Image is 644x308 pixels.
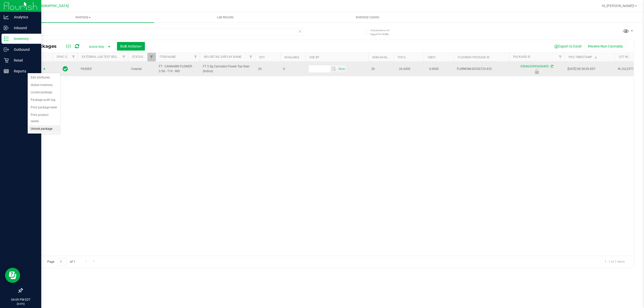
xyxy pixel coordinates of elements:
[28,81,60,89] li: Global inventory
[4,58,9,63] inline-svg: Retail
[58,258,67,266] input: 1
[458,56,490,59] a: Flourish Package ID
[372,56,395,59] a: Non-Available
[4,47,9,52] inline-svg: Outbound
[81,67,125,71] span: PASSED
[337,65,346,72] span: select
[568,67,595,71] span: [DATE] 08:38:00 EDT
[22,28,304,36] input: Search Package ID, Item Name, SKU, Lot or Part Number...
[349,15,386,20] span: Inventory Counts
[28,111,60,125] li: Print product labels
[204,55,242,59] a: Sku Retail Display Name
[28,125,60,133] li: Unlock package
[28,89,60,96] li: Locate package
[203,64,252,74] span: FT 3.5g Cannabis Flower Top Gear (Indica)
[619,55,637,59] a: Lot Number
[131,67,153,71] span: Created
[57,55,76,59] a: Sync Status
[120,53,128,61] a: Filter
[602,4,634,8] span: Hi, [PERSON_NAME]!
[191,53,200,61] a: Filter
[556,53,565,61] a: Filter
[330,65,337,72] span: select
[159,64,197,74] span: FT - CANNABIS FLOWER - 3.5G - T19 - IND
[298,28,302,35] span: Clear
[12,12,154,23] a: Inventory
[120,44,142,48] span: Bulk Actions
[5,268,20,283] iframe: Resource center
[12,15,154,20] span: Inventory
[600,258,629,266] span: 1 - 1 of 1 items
[41,66,48,73] span: select
[9,57,39,63] p: Retail
[457,67,506,71] span: FLSRWGM-20250723-435
[63,65,68,72] span: In Sync
[551,42,585,51] button: Export to Excel
[258,67,277,71] span: 20
[160,55,176,59] a: Item Name
[520,65,549,68] a: 9504632995430405
[569,55,598,59] a: Pkg Timestamp
[585,42,626,51] button: Receive Non-Cannabis
[82,55,121,59] a: External Lab Test Result
[4,25,9,30] inline-svg: Inbound
[337,65,346,73] span: Set Current date
[283,67,302,71] span: 0
[284,56,299,59] a: Available
[69,53,78,61] a: Filter
[34,4,69,8] span: [GEOGRAPHIC_DATA]
[210,15,240,20] span: Lab Results
[513,55,530,59] a: Package ID
[132,55,143,59] a: Status
[9,25,39,31] p: Inbound
[28,74,60,81] li: Edit attributes
[2,297,39,302] p: 04:09 PM EDT
[4,36,9,41] inline-svg: Inventory
[117,42,145,51] button: Bulk Actions
[9,36,39,42] p: Inventory
[28,96,60,104] li: Package audit log
[9,14,39,20] p: Analytics
[154,12,296,23] a: Lab Results
[147,53,156,61] a: Filter
[370,28,395,36] span: Include items not tagged for facility
[259,56,265,59] a: Qty
[9,68,39,74] p: Reports
[2,302,39,306] p: [DATE]
[427,65,441,73] span: 0.0000
[43,258,79,266] span: Page of 1
[4,15,9,20] inline-svg: Analytics
[550,65,553,68] span: Sync from Compliance System
[397,56,406,59] a: THC%
[309,56,319,59] a: Use By
[28,104,60,111] li: Print package label
[296,12,438,23] a: Inventory Counts
[371,67,390,71] span: 20
[9,47,39,53] p: Outbound
[428,56,436,59] a: CBD%
[247,53,255,61] a: Filter
[26,43,62,49] span: All Packages
[508,69,565,74] div: Newly Received
[4,69,9,74] inline-svg: Reports
[396,65,413,73] span: 26.6000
